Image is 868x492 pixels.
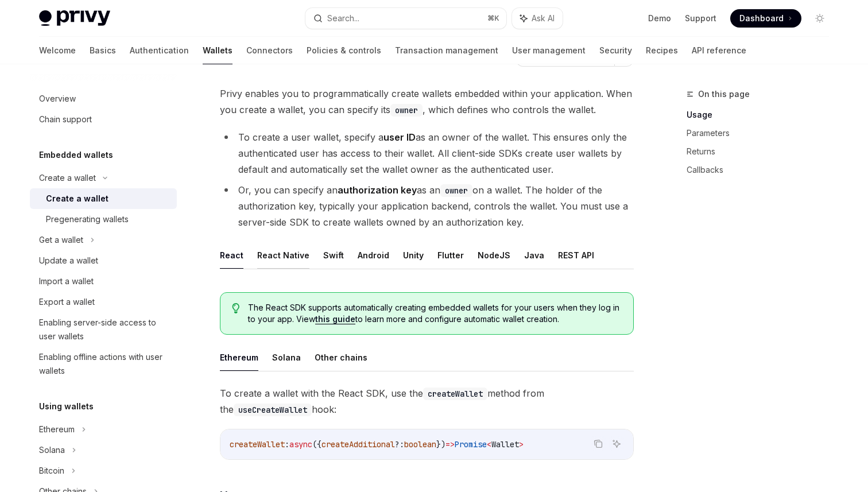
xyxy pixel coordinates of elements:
[519,439,524,450] span: >
[312,439,321,450] span: ({
[30,250,177,271] a: Update a wallet
[234,404,312,416] code: useCreateWallet
[39,171,96,185] div: Create a wallet
[512,37,586,64] a: User management
[436,439,445,450] span: })
[327,11,359,25] div: Search...
[524,242,544,269] button: Java
[39,350,170,378] div: Enabling offline actions with user wallets
[39,274,94,288] div: Import a wallet
[232,303,240,313] svg: Tip
[512,8,563,29] button: Ask AI
[30,209,177,230] a: Pregenerating wallets
[440,184,472,197] code: owner
[220,344,258,371] button: Ethereum
[811,9,829,28] button: Toggle dark mode
[220,129,634,177] li: To create a user wallet, specify a as an owner of the wallet. This ensures only the authenticated...
[445,439,455,450] span: =>
[478,242,510,269] button: NodeJS
[730,9,801,28] a: Dashboard
[323,242,344,269] button: Swift
[39,37,76,64] a: Welcome
[390,104,423,117] code: owner
[39,10,110,26] img: light logo
[687,106,838,124] a: Usage
[30,292,177,312] a: Export a wallet
[648,13,671,24] a: Demo
[609,436,624,451] button: Ask AI
[487,14,499,23] span: ⌘ K
[30,312,177,347] a: Enabling server-side access to user wallets
[315,314,355,324] a: this guide
[599,37,632,64] a: Security
[692,37,746,64] a: API reference
[687,124,838,142] a: Parameters
[646,37,678,64] a: Recipes
[39,316,170,343] div: Enabling server-side access to user wallets
[403,242,424,269] button: Unity
[220,242,243,269] button: React
[558,242,594,269] button: REST API
[246,37,293,64] a: Connectors
[39,464,64,478] div: Bitcoin
[30,88,177,109] a: Overview
[395,37,498,64] a: Transaction management
[39,400,94,413] h5: Using wallets
[289,439,312,450] span: async
[30,347,177,381] a: Enabling offline actions with user wallets
[739,13,784,24] span: Dashboard
[46,192,108,206] div: Create a wallet
[423,388,487,400] code: createWallet
[220,182,634,230] li: Or, you can specify an as an on a wallet. The holder of the authorization key, typically your app...
[305,8,506,29] button: Search...⌘K
[257,242,309,269] button: React Native
[39,423,75,436] div: Ethereum
[685,13,716,24] a: Support
[358,242,389,269] button: Android
[487,439,491,450] span: <
[130,37,189,64] a: Authentication
[455,439,487,450] span: Promise
[687,161,838,179] a: Callbacks
[687,142,838,161] a: Returns
[404,439,436,450] span: boolean
[30,109,177,130] a: Chain support
[437,242,464,269] button: Flutter
[307,37,381,64] a: Policies & controls
[39,148,113,162] h5: Embedded wallets
[39,113,92,126] div: Chain support
[248,302,622,325] span: The React SDK supports automatically creating embedded wallets for your users when they log in to...
[285,439,289,450] span: :
[220,86,634,118] span: Privy enables you to programmatically create wallets embedded within your application. When you c...
[30,271,177,292] a: Import a wallet
[383,131,416,143] strong: user ID
[591,436,606,451] button: Copy the contents from the code block
[220,385,634,417] span: To create a wallet with the React SDK, use the method from the hook:
[39,233,83,247] div: Get a wallet
[39,295,95,309] div: Export a wallet
[203,37,232,64] a: Wallets
[491,439,519,450] span: Wallet
[39,443,65,457] div: Solana
[230,439,285,450] span: createWallet
[698,87,750,101] span: On this page
[30,188,177,209] a: Create a wallet
[46,212,129,226] div: Pregenerating wallets
[532,13,555,24] span: Ask AI
[338,184,417,196] strong: authorization key
[39,254,98,268] div: Update a wallet
[395,439,404,450] span: ?:
[272,344,301,371] button: Solana
[90,37,116,64] a: Basics
[39,92,76,106] div: Overview
[315,344,367,371] button: Other chains
[321,439,395,450] span: createAdditional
